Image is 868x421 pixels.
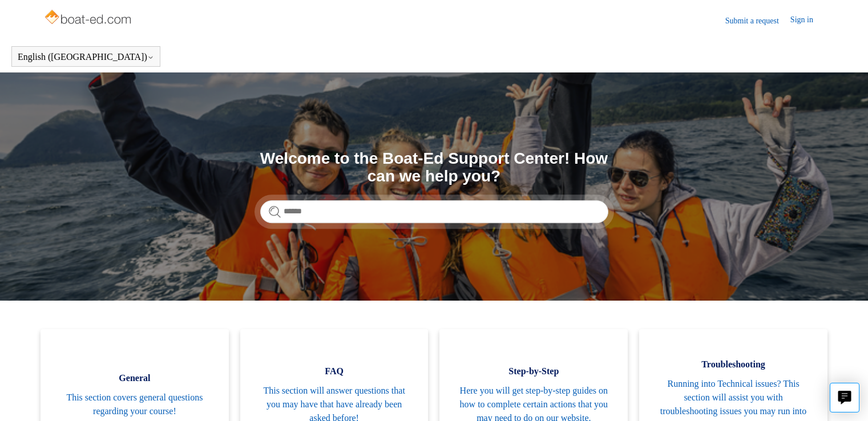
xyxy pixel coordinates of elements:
a: Sign in [790,14,825,27]
span: General [58,371,212,385]
span: Step-by-Step [457,365,611,378]
span: This section covers general questions regarding your course! [58,391,212,418]
img: Boat-Ed Help Center home page [43,7,134,30]
span: Troubleshooting [656,358,810,371]
button: Live chat [830,383,859,412]
button: English ([GEOGRAPHIC_DATA]) [18,52,154,62]
a: Submit a request [725,15,790,27]
span: FAQ [257,365,411,378]
h1: Welcome to the Boat-Ed Support Center! How can we help you? [260,150,608,185]
input: Search [260,200,608,223]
